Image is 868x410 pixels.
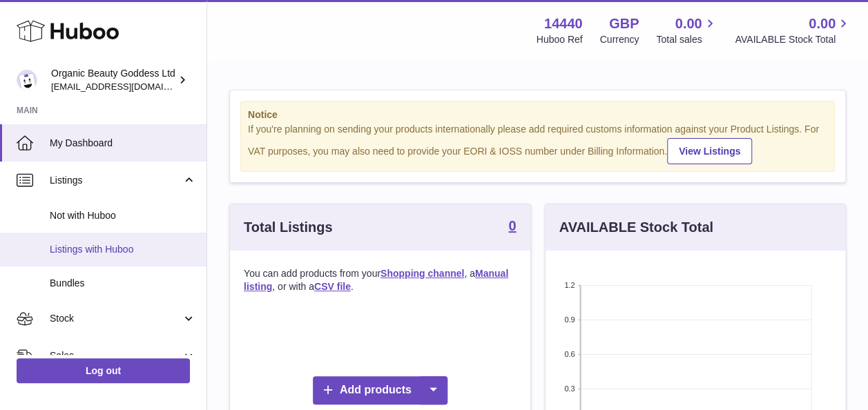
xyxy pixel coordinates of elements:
a: CSV file [314,281,351,292]
strong: 0 [508,219,516,233]
span: 0.00 [809,14,836,33]
span: Stock [50,312,182,325]
h3: AVAILABLE Stock Total [559,218,713,237]
div: If you're planning on sending your products internationally please add required customs informati... [248,123,827,164]
span: Sales [50,349,182,362]
a: 0.00 AVAILABLE Stock Total [735,14,851,46]
a: 0 [508,219,516,235]
strong: Notice [248,108,827,121]
img: internalAdmin-14440@internal.huboo.com [17,70,37,90]
text: 0.6 [564,350,575,358]
div: Huboo Ref [537,33,583,46]
a: Manual listing [244,268,508,292]
div: Currency [600,33,639,46]
a: View Listings [667,138,752,164]
a: Add products [313,376,447,404]
div: Organic Beauty Goddess Ltd [51,67,175,93]
span: My Dashboard [50,137,196,150]
span: Bundles [50,277,196,290]
strong: 14440 [544,14,583,33]
span: Listings [50,174,182,187]
span: [EMAIL_ADDRESS][DOMAIN_NAME] [51,81,203,92]
text: 1.2 [564,281,575,289]
p: You can add products from your , a , or with a . [244,267,517,293]
a: Log out [17,358,190,383]
span: AVAILABLE Stock Total [735,33,851,46]
h3: Total Listings [244,218,333,237]
a: 0.00 Total sales [656,14,717,46]
span: Total sales [656,33,717,46]
span: 0.00 [675,14,702,33]
text: 0.3 [564,384,575,393]
span: Listings with Huboo [50,243,196,256]
strong: GBP [609,14,639,33]
a: Shopping channel [380,268,464,279]
span: Not with Huboo [50,209,196,222]
text: 0.9 [564,315,575,324]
